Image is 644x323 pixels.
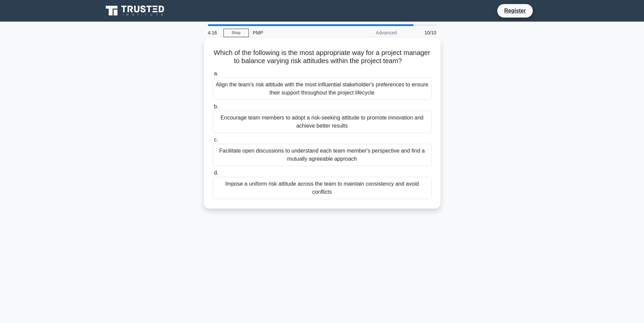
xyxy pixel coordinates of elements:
div: Align the team's risk attitude with the most influential stakeholder's preferences to ensure thei... [213,78,432,100]
span: b. [214,104,218,109]
div: Impose a uniform risk attitude across the team to maintain consistency and avoid conflicts [213,177,432,199]
h5: Which of the following is the most appropriate way for a project manager to balance varying risk ... [212,49,432,65]
div: PMP [249,26,342,39]
div: Advanced [342,26,401,39]
div: Facilitate open discussions to understand each team member's perspective and find a mutually agre... [213,144,432,166]
span: a. [214,71,218,76]
a: Stop [223,29,249,37]
div: Encourage team members to adopt a risk-seeking attitude to promote innovation and achieve better ... [213,111,432,133]
a: Register [500,6,530,15]
span: d. [214,170,218,176]
div: 4:16 [204,26,223,39]
div: 10/10 [401,26,440,39]
span: c. [214,137,218,142]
